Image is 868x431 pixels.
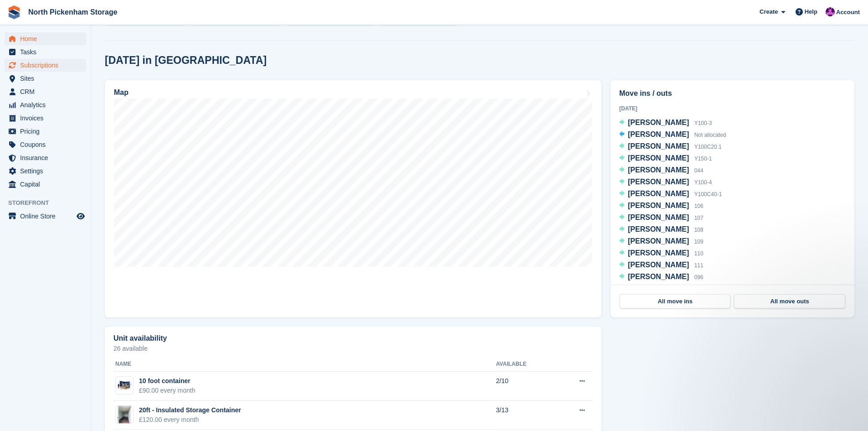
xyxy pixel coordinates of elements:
[496,357,556,372] th: Available
[694,144,722,150] span: Y100C20 1
[5,72,86,85] a: menu
[7,5,21,19] img: stora-icon-8386f47178a22dfd0bd8f6a31ec36ba5ce8667c1dd55bd0f319d3a0aa187defe.svg
[694,215,704,221] span: 107
[628,178,689,186] span: [PERSON_NAME]
[116,379,133,392] img: 10-ft-container.jpg
[619,200,704,212] a: [PERSON_NAME] 106
[628,190,689,197] span: [PERSON_NAME]
[5,85,86,98] a: menu
[75,211,86,222] a: Preview store
[628,119,689,126] span: [PERSON_NAME]
[628,261,689,269] span: [PERSON_NAME]
[628,273,689,280] span: [PERSON_NAME]
[805,7,817,16] span: Help
[826,7,835,16] img: James Gulliver
[113,357,496,372] th: Name
[5,125,86,138] a: menu
[139,415,241,425] div: £120.00 every month
[619,117,712,129] a: [PERSON_NAME] Y100-3
[139,376,195,386] div: 10 foot container
[20,178,75,191] span: Capital
[5,138,86,151] a: menu
[20,151,75,164] span: Insurance
[628,237,689,245] span: [PERSON_NAME]
[20,59,75,72] span: Subscriptions
[118,405,131,424] img: Insulated%201.jpg
[5,59,86,72] a: menu
[628,213,689,221] span: [PERSON_NAME]
[5,32,86,45] a: menu
[619,224,704,236] a: [PERSON_NAME] 108
[105,80,601,317] a: Map
[628,249,689,257] span: [PERSON_NAME]
[694,203,704,209] span: 106
[694,250,704,257] span: 110
[628,154,689,162] span: [PERSON_NAME]
[139,386,195,395] div: £90.00 every month
[619,188,722,200] a: [PERSON_NAME] Y100C40-1
[619,88,846,99] h2: Move ins / outs
[628,142,689,150] span: [PERSON_NAME]
[5,151,86,164] a: menu
[619,248,704,260] a: [PERSON_NAME] 110
[619,141,722,153] a: [PERSON_NAME] Y100C20 1
[694,262,704,269] span: 111
[20,72,75,85] span: Sites
[496,372,556,401] td: 2/10
[139,405,241,415] div: 20ft - Insulated Storage Container
[694,227,704,233] span: 108
[8,198,91,208] span: Storefront
[619,212,704,224] a: [PERSON_NAME] 107
[619,153,712,165] a: [PERSON_NAME] Y150-1
[694,239,704,245] span: 109
[628,166,689,174] span: [PERSON_NAME]
[760,7,778,16] span: Create
[619,236,704,248] a: [PERSON_NAME] 109
[20,138,75,151] span: Coupons
[114,88,128,97] h2: Map
[5,210,86,223] a: menu
[619,165,704,177] a: [PERSON_NAME] 044
[694,156,712,162] span: Y150-1
[619,260,704,271] a: [PERSON_NAME] 111
[836,8,860,17] span: Account
[5,165,86,177] a: menu
[619,129,726,141] a: [PERSON_NAME] Not allocated
[619,271,704,283] a: [PERSON_NAME] 096
[113,334,167,343] h2: Unit availability
[5,99,86,111] a: menu
[20,165,75,177] span: Settings
[5,46,86,58] a: menu
[620,294,730,309] a: All move ins
[694,167,704,174] span: 044
[694,132,726,138] span: Not allocated
[20,85,75,98] span: CRM
[105,54,267,67] h2: [DATE] in [GEOGRAPHIC_DATA]
[619,104,846,113] div: [DATE]
[694,120,712,126] span: Y100-3
[5,178,86,191] a: menu
[628,225,689,233] span: [PERSON_NAME]
[20,32,75,45] span: Home
[694,274,704,280] span: 096
[20,210,75,223] span: Online Store
[25,5,121,20] a: North Pickenham Storage
[113,345,593,352] p: 26 available
[20,46,75,58] span: Tasks
[496,401,556,430] td: 3/13
[20,99,75,111] span: Analytics
[694,191,722,197] span: Y100C40-1
[694,179,712,186] span: Y100-4
[628,202,689,209] span: [PERSON_NAME]
[20,125,75,138] span: Pricing
[619,177,712,188] a: [PERSON_NAME] Y100-4
[5,112,86,125] a: menu
[20,112,75,125] span: Invoices
[628,130,689,138] span: [PERSON_NAME]
[734,294,845,309] a: All move outs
